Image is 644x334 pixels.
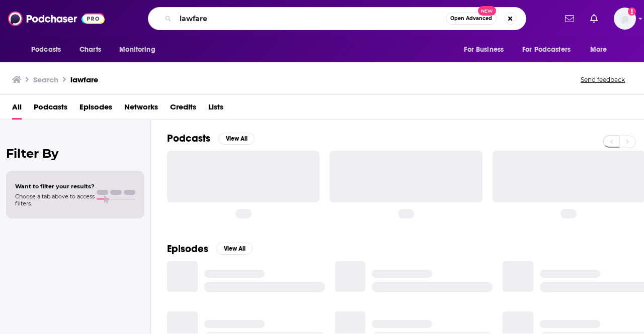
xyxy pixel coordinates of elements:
[628,8,636,16] svg: Add a profile image
[590,43,607,57] span: More
[464,43,504,57] span: For Business
[31,43,61,57] span: Podcasts
[167,243,253,255] a: EpisodesView All
[614,8,636,30] img: User Profile
[208,99,223,120] a: Lists
[6,146,144,161] h2: Filter By
[561,10,578,27] a: Show notifications dropdown
[15,183,95,190] span: Want to filter your results?
[218,133,255,145] button: View All
[33,75,58,84] h3: Search
[79,99,112,120] a: Episodes
[112,40,168,59] button: open menu
[176,11,446,27] input: Search podcasts, credits, & more...
[446,13,497,25] button: Open AdvancedNew
[70,75,98,84] h3: lawfare
[167,132,255,145] a: PodcastsView All
[8,9,105,28] img: Podchaser - Follow, Share and Rate Podcasts
[578,75,628,84] button: Send feedback
[148,7,526,30] div: Search podcasts, credits, & more...
[457,40,516,59] button: open menu
[586,10,602,27] a: Show notifications dropdown
[79,43,101,57] span: Charts
[12,99,22,120] a: All
[124,99,158,120] a: Networks
[450,16,492,21] span: Open Advanced
[34,99,67,120] a: Podcasts
[216,243,253,255] button: View All
[478,6,496,16] span: New
[167,132,210,145] h2: Podcasts
[15,193,95,207] span: Choose a tab above to access filters.
[614,8,636,30] span: Logged in as megcassidy
[170,99,196,120] a: Credits
[167,243,208,255] h2: Episodes
[73,40,107,59] a: Charts
[24,40,74,59] button: open menu
[119,43,155,57] span: Monitoring
[614,8,636,30] button: Show profile menu
[583,40,620,59] button: open menu
[516,40,585,59] button: open menu
[522,43,571,57] span: For Podcasters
